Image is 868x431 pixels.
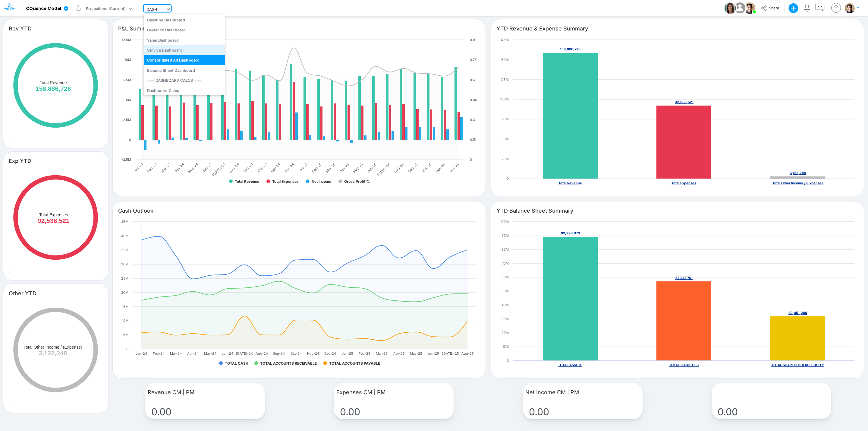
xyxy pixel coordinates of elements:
[502,157,509,161] text: 25M
[790,171,806,175] tspan: 3,122,248
[500,97,509,101] text: 100M
[427,351,439,356] text: Jun-25
[502,303,509,307] text: 40M
[225,361,248,366] text: TOTAL CASH
[502,117,509,121] text: 75M
[502,275,509,279] text: 60M
[8,154,66,167] input: Type a title here
[393,351,404,356] text: Apr-25
[442,351,459,356] text: [DATE]-25
[758,4,783,13] button: Share
[235,179,259,184] text: Total Revenue
[470,98,477,102] text: 0.45
[242,162,253,173] text: Sep-24
[461,351,474,356] text: Aug-25
[270,162,281,173] text: Nov-24
[393,162,405,174] text: Aug-25
[502,247,509,252] text: 80M
[122,318,128,323] text: 10M
[123,333,128,337] text: 5M
[144,15,225,25] div: Cassling Dashboard
[788,311,807,315] tspan: 32,051,269
[144,25,225,35] div: CQuence Dashboard
[124,78,131,82] text: 7.5M
[669,363,699,367] text: TOTAL LIABILITIES
[3,169,108,280] div: ;
[121,248,128,252] text: 35M
[273,351,285,356] text: Sep-24
[8,22,66,34] input: Type a title here
[8,287,66,299] input: Type a title here
[352,162,363,174] text: May-25
[501,38,509,42] text: 175M
[733,1,747,15] img: User Image Icon
[255,351,268,356] text: Aug-24
[121,290,128,295] text: 20M
[118,22,421,34] input: Type a title here
[272,179,299,184] text: Total Expenses
[160,162,171,173] text: Mar-24
[561,231,580,235] tspan: 89,298,970
[470,78,475,82] text: 0.6
[502,137,509,141] text: 50M
[769,5,779,10] span: Share
[144,75,225,85] div: === DASHBOARD CALCS ===
[144,35,225,45] div: Sales Dashboard
[187,351,199,356] text: Apr-24
[407,162,418,173] text: Sep-25
[675,100,693,104] tspan: 92,538,521
[500,58,509,62] text: 150M
[507,176,509,181] text: 0
[3,301,108,413] div: ;
[236,351,253,356] text: [DATE]-24
[470,118,475,122] text: 0.3
[121,220,128,224] text: 45M
[529,406,552,418] span: 0.00
[804,5,810,11] a: Notifications
[144,55,225,65] div: Consolidated All Dashboard
[201,162,212,173] text: Jun-24
[290,351,301,356] text: Oct-24
[256,162,267,173] text: Oct-24
[297,162,309,173] text: Jan-25
[496,22,800,34] input: Type a title here
[671,181,696,185] text: Total Expenses
[771,363,824,367] text: TOTAL SHAREHOLDERS' EQUITY
[121,234,128,238] text: 40M
[133,162,144,173] text: Jan-24
[284,162,295,173] text: Dec-24
[344,179,370,184] text: Gross Profit %
[144,45,225,55] div: Service Dashboard
[470,157,472,162] text: 0
[507,358,509,363] text: 0
[307,351,319,356] text: Nov-24
[3,37,108,148] div: ;
[340,406,363,418] span: 0.00
[718,406,740,418] span: 0.00
[376,351,388,356] text: Mar-25
[339,162,350,173] text: Apr-25
[500,220,509,224] text: 100M
[744,2,756,14] img: User Image Icon
[502,331,509,335] text: 20M
[329,361,380,366] text: TOTAL ACCOUNTS PAYABLE
[435,162,446,173] text: Nov-25
[496,204,800,217] input: Type a title here
[502,344,509,349] text: 10M
[228,162,240,174] text: Aug-24
[123,118,131,122] text: 2.5M
[341,351,353,356] text: Jan-25
[500,78,509,82] text: 125M
[187,162,199,174] text: May-24
[470,58,477,62] text: 0.75
[502,317,509,321] text: 30M
[359,351,370,356] text: Feb-25
[366,162,377,173] text: Jun-25
[26,6,61,11] b: CQuence Model
[376,162,391,177] text: [DATE]-25
[502,261,509,265] text: 70M
[121,276,128,280] text: 25M
[174,162,185,173] text: Apr-24
[324,351,336,356] text: Dec-24
[121,262,128,266] text: 30M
